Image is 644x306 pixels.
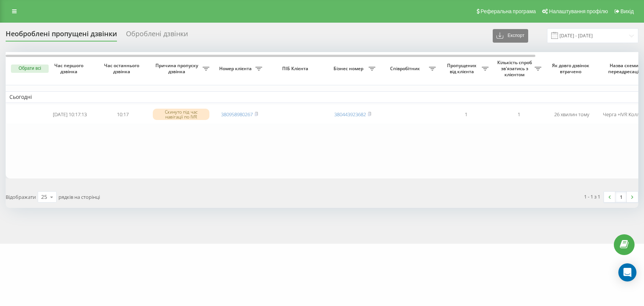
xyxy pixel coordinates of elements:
span: Бізнес номер [330,66,369,72]
span: Причина пропуску дзвінка [153,63,203,74]
span: Час першого дзвінка [49,63,90,74]
span: ПІБ Клієнта [272,66,320,72]
button: Експорт [493,29,528,43]
span: Вихід [621,8,634,14]
span: Номер клієнта [217,66,255,72]
td: [DATE] 10:17:13 [43,105,96,125]
span: Як довго дзвінок втрачено [551,63,592,74]
div: Open Intercom Messenger [618,263,636,281]
td: 1 [492,105,545,125]
span: Співробітник [383,66,429,72]
a: 1 [615,192,627,202]
td: 26 хвилин тому [545,105,598,125]
button: Обрати всі [11,65,49,73]
td: 10:17 [96,105,149,125]
div: Скинуто під час навігації по IVR [153,109,209,120]
td: 1 [440,105,492,125]
span: Час останнього дзвінка [102,63,143,74]
div: 1 - 1 з 1 [584,193,600,200]
a: 380443923682 [334,111,366,118]
div: Оброблені дзвінки [126,30,188,42]
span: Кількість спроб зв'язатись з клієнтом [496,60,535,77]
div: Необроблені пропущені дзвінки [6,30,117,42]
span: Відображати [6,194,36,200]
span: Реферальна програма [481,8,536,14]
a: 380958980267 [221,111,253,118]
span: Пропущених від клієнта [443,63,482,74]
span: рядків на сторінці [58,194,100,200]
span: Налаштування профілю [549,8,608,14]
div: 25 [41,193,47,201]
